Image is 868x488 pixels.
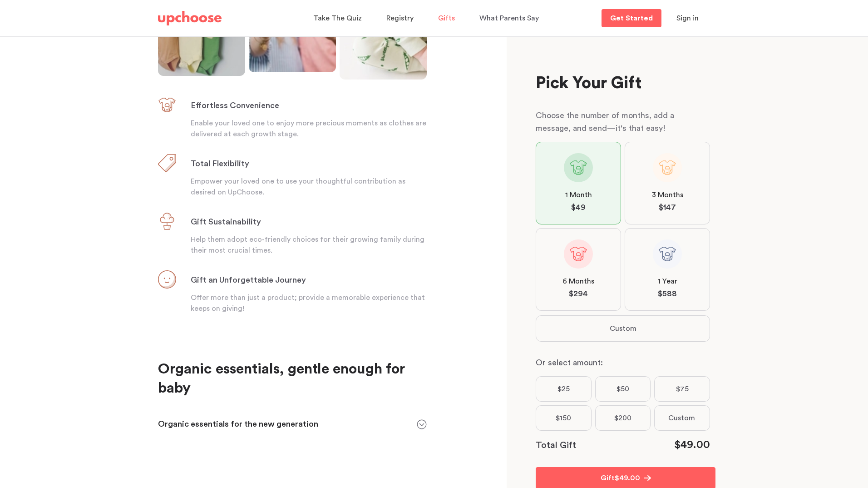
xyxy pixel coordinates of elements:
strong: Organic essentials, gentle enough for baby [158,362,405,396]
img: Total Flexibility [158,154,176,172]
span: Custom [668,413,695,423]
div: $ 49.00 [674,438,710,453]
img: The Gift of Sustainability [158,212,176,230]
span: 1 Month [565,189,592,200]
span: $ 147 [659,202,676,213]
p: Gift [601,473,615,483]
span: Gifts [438,15,455,22]
h3: Gift an Unforgettable Journey [191,275,306,286]
label: $75 [654,376,710,402]
span: $ 49 [571,202,586,213]
a: UpChoose [158,9,222,28]
h3: Effortless Convenience [191,100,279,111]
a: Get Started [602,9,661,27]
p: Or select amount: [536,356,710,369]
p: Help them adopt eco-friendly choices for their growing family during their most crucial times. [191,234,427,256]
a: Gifts [438,10,458,27]
a: Registry [386,10,416,27]
p: Total Gift [536,438,576,453]
button: Sign in [665,9,710,27]
h3: Total Flexibility [191,159,249,169]
label: $25 [536,376,592,402]
p: Enable your loved one to enjoy more precious moments as clothes are delivered at each growth stage. [191,118,427,139]
img: UpChoose [158,11,222,25]
span: Take The Quiz [313,15,362,22]
div: Organic essentials for the new generation [158,419,427,430]
a: What Parents Say [479,10,542,27]
label: $50 [595,376,651,402]
img: Effortless Convenience [158,96,176,114]
button: Custom [536,316,710,341]
h3: Gift Sustainability [191,217,261,228]
span: Sign in [676,15,699,22]
span: $ 294 [569,289,588,299]
span: $ 588 [658,289,677,299]
label: $150 [536,405,592,431]
span: What Parents Say [479,15,539,22]
a: Take The Quiz [313,10,365,27]
h3: Organic essentials for the new generation [158,419,408,430]
img: Gift an Unforgettable Journey [158,270,176,289]
span: 1 Year [658,276,677,287]
label: $200 [595,405,651,431]
span: Choose the number of months, add a message, and send—it's that easy! [536,111,674,132]
span: $ 49.00 [615,473,640,483]
p: Offer more than just a product; provide a memorable experience that keeps on giving! [191,292,427,314]
span: 6 Months [562,276,594,287]
span: 3 Months [652,189,683,200]
p: Pick Your Gift [536,73,710,95]
p: Get Started [610,15,653,22]
p: Empower your loved one to use your thoughtful contribution as desired on UpChoose. [191,176,427,198]
span: Registry [386,15,414,22]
